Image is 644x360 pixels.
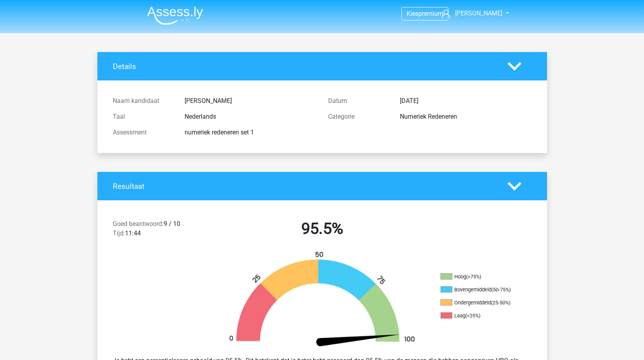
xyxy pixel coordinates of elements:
[491,287,511,293] div: (50-75%)
[107,219,215,241] div: 9 / 10 11:44
[322,96,394,106] div: Datum
[465,313,480,319] div: (<25%)
[441,273,519,280] li: Hoog
[113,220,164,228] span: Goed beantwoord:
[455,9,502,17] span: [PERSON_NAME]
[107,112,179,121] div: Taal
[441,312,519,319] li: Laag
[113,229,125,237] span: Tijd:
[220,219,424,238] h2: 95.5%
[179,128,322,137] div: numeriek redeneren set 1
[179,96,322,106] div: [PERSON_NAME]
[466,274,481,280] div: (>75%)
[394,96,538,106] div: [DATE]
[407,10,418,17] span: Kies
[107,128,179,137] div: Assessment
[441,299,519,306] li: Ondergemiddeld
[491,300,510,306] div: (25-50%)
[113,62,496,71] h4: Details
[439,9,503,18] a: [PERSON_NAME]
[107,96,179,106] div: Naam kandidaat
[441,286,519,293] li: Bovengemiddeld
[418,10,443,17] span: premium
[402,8,448,19] a: Kiespremium
[322,112,394,121] div: Categorie
[179,112,322,121] div: Nederlands
[216,251,429,350] img: 96.83268ea44d82.png
[394,112,538,121] div: Numeriek Redeneren
[147,6,203,25] img: Assessly
[113,182,496,191] h4: Resultaat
